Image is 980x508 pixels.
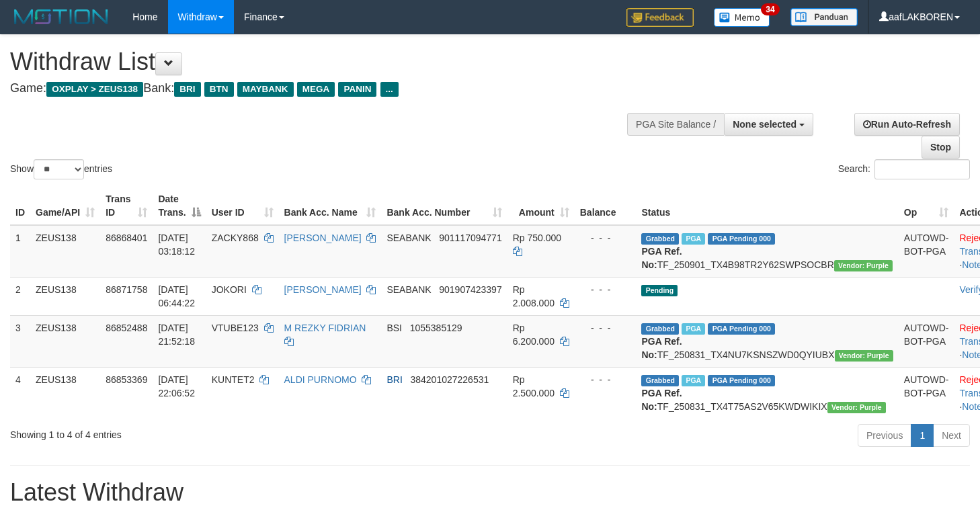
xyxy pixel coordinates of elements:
[10,82,640,95] h4: Game: Bank:
[158,284,195,308] span: [DATE] 06:44:22
[386,323,402,333] span: BSI
[838,159,970,179] label: Search:
[641,375,679,386] span: Grabbed
[30,225,100,278] td: ZEUS138
[30,187,100,225] th: Game/API: activate to sort column ascending
[641,388,682,412] b: PGA Ref. No:
[338,82,376,97] span: PANIN
[899,367,954,419] td: AUTOWD-BOT-PGA
[439,284,501,295] span: Copy 901907423397 to clipboard
[153,187,206,225] th: Date Trans.: activate to sort column descending
[106,323,147,333] span: 86852488
[827,402,886,413] span: Vendor URL: https://trx4.1velocity.biz
[641,246,682,270] b: PGA Ref. No:
[10,159,112,179] label: Show entries
[10,48,640,75] h1: Withdraw List
[636,187,898,225] th: Status
[279,187,382,225] th: Bank Acc. Name: activate to sort column ascending
[174,82,200,97] span: BRI
[636,315,898,367] td: TF_250831_TX4NU7KSNSZWD0QYIUBX
[899,225,954,278] td: AUTOWD-BOT-PGA
[284,232,362,243] a: [PERSON_NAME]
[34,159,84,179] select: Showentries
[204,82,234,97] span: BTN
[513,232,561,243] span: Rp 750.000
[858,424,911,447] a: Previous
[212,284,247,295] span: JOKORI
[212,323,259,333] span: VTUBE123
[708,323,775,335] span: PGA Pending
[410,374,489,385] span: Copy 384201027226531 to clipboard
[641,285,678,296] span: Pending
[682,323,705,335] span: Marked by aafsolysreylen
[627,113,724,136] div: PGA Site Balance /
[30,315,100,367] td: ZEUS138
[708,375,775,386] span: PGA Pending
[933,424,970,447] a: Next
[284,374,357,385] a: ALDI PURNOMO
[10,315,30,367] td: 3
[911,424,934,447] a: 1
[575,187,637,225] th: Balance
[834,260,893,271] span: Vendor URL: https://trx4.1velocity.biz
[30,367,100,419] td: ZEUS138
[682,233,705,245] span: Marked by aaftrukkakada
[724,113,813,136] button: None selected
[284,323,366,333] a: M REZKY FIDRIAN
[641,336,682,360] b: PGA Ref. No:
[714,8,770,27] img: Button%20Memo.svg
[100,187,153,225] th: Trans ID: activate to sort column ascending
[297,82,335,97] span: MEGA
[10,187,30,225] th: ID
[10,423,399,441] div: Showing 1 to 4 of 4 entries
[284,284,362,295] a: [PERSON_NAME]
[513,323,555,347] span: Rp 6.200.000
[580,231,631,245] div: - - -
[580,373,631,386] div: - - -
[761,3,779,15] span: 34
[507,187,575,225] th: Amount: activate to sort column ascending
[158,232,195,257] span: [DATE] 03:18:12
[10,7,112,27] img: MOTION_logo.png
[641,323,679,335] span: Grabbed
[899,315,954,367] td: AUTOWD-BOT-PGA
[212,374,255,385] span: KUNTET2
[580,283,631,296] div: - - -
[10,479,970,506] h1: Latest Withdraw
[10,225,30,278] td: 1
[237,82,294,97] span: MAYBANK
[381,187,507,225] th: Bank Acc. Number: activate to sort column ascending
[636,225,898,278] td: TF_250901_TX4B98TR2Y62SWPSOCBR
[439,232,501,243] span: Copy 901117094771 to clipboard
[641,233,679,245] span: Grabbed
[386,374,402,385] span: BRI
[158,323,195,347] span: [DATE] 21:52:18
[30,277,100,315] td: ZEUS138
[386,232,431,243] span: SEABANK
[682,375,705,386] span: Marked by aaftrukkakada
[380,82,399,97] span: ...
[580,321,631,335] div: - - -
[46,82,143,97] span: OXPLAY > ZEUS138
[626,8,694,27] img: Feedback.jpg
[106,374,147,385] span: 86853369
[106,232,147,243] span: 86868401
[386,284,431,295] span: SEABANK
[708,233,775,245] span: PGA Pending
[410,323,462,333] span: Copy 1055385129 to clipboard
[212,232,259,243] span: ZACKY868
[10,277,30,315] td: 2
[10,367,30,419] td: 4
[922,136,960,159] a: Stop
[106,284,147,295] span: 86871758
[158,374,195,398] span: [DATE] 22:06:52
[835,350,893,362] span: Vendor URL: https://trx4.1velocity.biz
[854,113,960,136] a: Run Auto-Refresh
[874,159,970,179] input: Search:
[206,187,279,225] th: User ID: activate to sort column ascending
[636,367,898,419] td: TF_250831_TX4T75AS2V65KWDWIKIX
[790,8,858,26] img: panduan.png
[513,374,555,398] span: Rp 2.500.000
[899,187,954,225] th: Op: activate to sort column ascending
[513,284,555,308] span: Rp 2.008.000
